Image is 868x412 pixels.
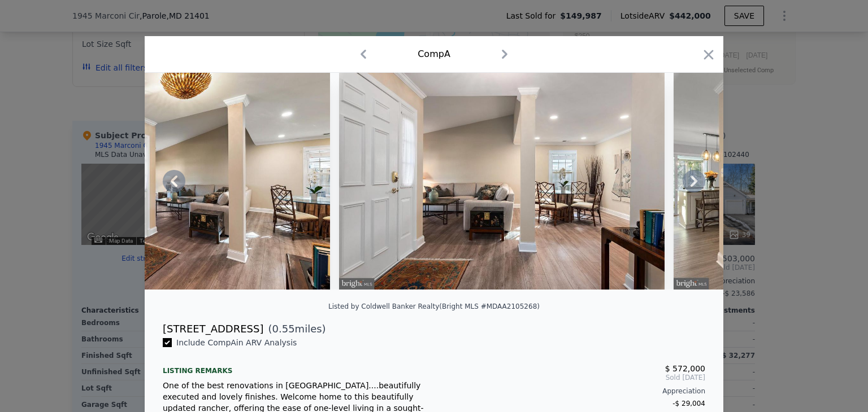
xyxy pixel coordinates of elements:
[172,338,301,347] span: Include Comp A in ARV Analysis
[163,321,263,337] div: [STREET_ADDRESS]
[328,303,540,310] div: Listed by Coldwell Banker Realty (Bright MLS #MDAA2105268)
[418,47,450,61] div: Comp A
[339,73,665,290] img: Property Img
[672,400,705,407] span: -$ 29,004
[272,323,295,335] span: 0.55
[163,357,425,375] div: Listing remarks
[443,387,705,396] div: Appreciation
[263,321,325,337] span: ( miles)
[5,73,330,290] img: Property Img
[665,364,705,373] span: $ 572,000
[443,373,705,382] span: Sold [DATE]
